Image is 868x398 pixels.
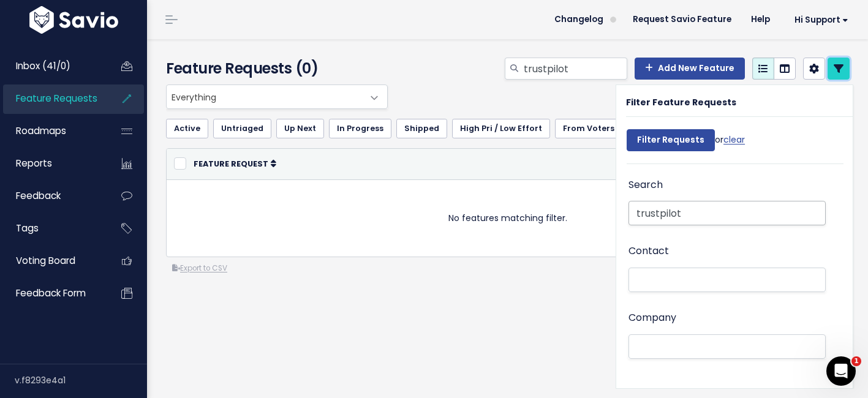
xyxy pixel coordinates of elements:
a: Voting Board [3,247,102,275]
a: Request Savio Feature [623,10,741,29]
a: Reports [3,149,102,178]
label: Company [628,309,676,327]
a: Up Next [276,119,324,138]
span: Inbox (41/0) [16,59,70,72]
a: Untriaged [213,119,271,138]
a: Feedback form [3,279,102,307]
a: Hi Support [780,10,858,29]
span: Reports [16,157,52,170]
label: Search [628,176,663,194]
span: 1 [851,356,861,366]
a: Inbox (41/0) [3,52,102,80]
h4: Feature Requests (0) [166,58,382,80]
a: High Pri / Low Effort [452,119,550,138]
span: Tags [16,222,39,235]
a: clear [723,133,745,146]
span: Feedback [16,189,61,202]
span: Everything [166,84,388,109]
a: From Voters [555,119,622,138]
div: v.f8293e4a1 [15,364,147,396]
a: Feature Request [194,157,276,170]
span: Feedback form [16,287,86,299]
label: Contact [628,242,669,260]
td: No features matching filter. [167,179,849,257]
label: Feedback From [628,376,705,394]
input: Search Features [628,201,826,225]
a: Roadmaps [3,117,102,145]
ul: Filter feature requests [166,119,850,138]
a: Export to CSV [172,263,227,273]
div: or [627,123,745,163]
a: Feature Requests [3,84,102,113]
a: Feedback [3,182,102,210]
span: Voting Board [16,254,75,267]
span: Hi Support [794,15,848,24]
span: Feature Request [194,159,268,169]
iframe: Intercom live chat [826,356,856,386]
strong: Filter Feature Requests [626,96,736,108]
a: Active [166,119,208,138]
a: Help [741,10,780,29]
span: Feature Requests [16,92,97,105]
span: Roadmaps [16,124,66,137]
span: Changelog [554,15,603,24]
a: Shipped [396,119,447,138]
a: Add New Feature [635,58,745,80]
input: Filter Requests [627,129,715,151]
span: Everything [167,85,363,108]
input: Search features... [523,58,627,80]
a: Tags [3,214,102,242]
img: logo-white.9d6f32f41409.svg [26,6,121,34]
a: In Progress [329,119,391,138]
